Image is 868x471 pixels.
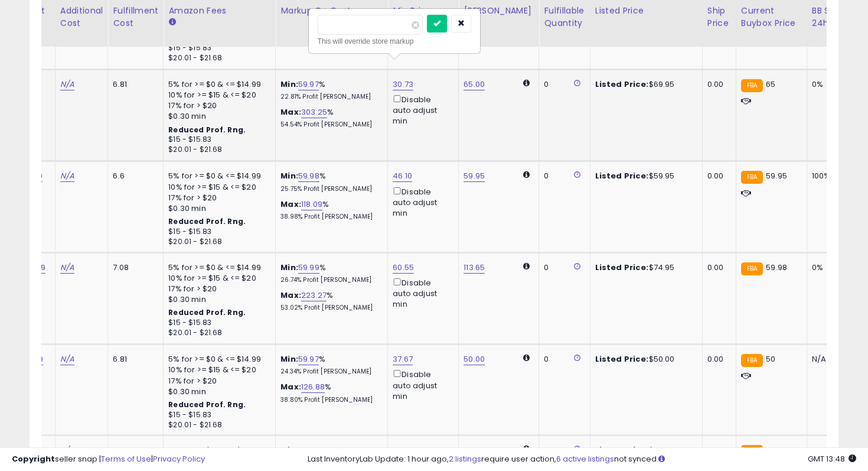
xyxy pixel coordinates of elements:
[544,171,580,181] div: 0
[280,382,378,404] div: %
[113,79,154,90] div: 6.81
[393,276,449,310] div: Disable auto adjust min
[113,262,154,273] div: 7.08
[741,5,802,30] div: Current Buybox Price
[153,453,205,464] a: Privacy Policy
[707,354,727,365] div: 0.00
[168,410,266,420] div: $15 - $15.83
[168,354,266,365] div: 5% for >= $0 & <= $14.99
[741,171,763,184] small: FBA
[168,262,266,273] div: 5% for >= $0 & <= $14.99
[301,381,325,393] a: 126.88
[168,318,266,328] div: $15 - $15.83
[464,353,485,365] a: 50.00
[280,170,298,181] b: Min:
[298,170,319,182] a: 59.98
[280,106,301,118] b: Max:
[280,290,301,301] b: Max:
[168,284,266,294] div: 17% for > $20
[766,170,787,181] span: 59.95
[280,290,378,312] div: %
[766,353,775,365] span: 50
[101,453,151,464] a: Terms of Use
[168,125,246,135] b: Reduced Prof. Rng.
[168,203,266,214] div: $0.30 min
[544,354,580,365] div: 0
[707,79,727,90] div: 0.00
[280,5,383,17] div: Markup on Cost
[707,262,727,273] div: 0.00
[280,199,378,221] div: %
[741,262,763,275] small: FBA
[12,454,205,465] div: seller snap | |
[168,273,266,284] div: 10% for >= $15 & <= $20
[595,262,693,273] div: $74.95
[168,399,246,410] b: Reduced Prof. Rng.
[707,171,727,181] div: 0.00
[595,354,693,365] div: $50.00
[280,368,378,376] p: 24.34% Profit [PERSON_NAME]
[544,79,580,90] div: 0
[298,79,319,90] a: 59.97
[280,262,298,273] b: Min:
[595,5,697,17] div: Listed Price
[301,199,322,210] a: 118.09
[168,53,266,63] div: $20.01 - $21.68
[280,199,301,210] b: Max:
[280,396,378,404] p: 38.80% Profit [PERSON_NAME]
[301,290,327,301] a: 223.27
[280,79,298,90] b: Min:
[464,170,485,182] a: 59.95
[168,17,175,28] small: Amazon Fees.
[766,79,775,90] span: 65
[280,262,378,284] div: %
[280,107,378,129] div: %
[168,79,266,90] div: 5% for >= $0 & <= $14.99
[280,381,301,392] b: Max:
[168,420,266,430] div: $20.01 - $21.68
[393,353,413,365] a: 37.67
[280,121,378,129] p: 54.54% Profit [PERSON_NAME]
[298,353,319,365] a: 59.97
[301,106,327,118] a: 303.25
[812,5,855,30] div: BB Share 24h.
[113,171,154,181] div: 6.6
[168,386,266,397] div: $0.30 min
[12,453,55,464] strong: Copyright
[280,93,378,101] p: 22.81% Profit [PERSON_NAME]
[741,79,763,92] small: FBA
[60,353,74,365] a: N/A
[741,354,763,367] small: FBA
[168,328,266,338] div: $20.01 - $21.68
[812,171,851,181] div: 100%
[168,171,266,181] div: 5% for >= $0 & <= $14.99
[60,170,74,182] a: N/A
[393,79,413,90] a: 30.73
[168,216,246,226] b: Reduced Prof. Rng.
[308,454,857,465] div: Last InventoryLab Update: 1 hour ago, require user action, not synced.
[168,365,266,375] div: 10% for >= $15 & <= $20
[280,353,298,365] b: Min:
[60,79,74,90] a: N/A
[595,171,693,181] div: $59.95
[812,354,851,365] div: N/A
[60,262,74,274] a: N/A
[808,453,856,464] span: 2025-09-17 13:48 GMT
[556,453,614,464] a: 6 active listings
[60,5,103,30] div: Additional Cost
[168,376,266,386] div: 17% for > $20
[595,170,649,181] b: Listed Price:
[544,5,585,30] div: Fulfillable Quantity
[168,145,266,155] div: $20.01 - $21.68
[393,170,412,182] a: 46.10
[168,193,266,203] div: 17% for > $20
[449,453,481,464] a: 2 listings
[168,90,266,100] div: 10% for >= $15 & <= $20
[24,5,50,17] div: Cost
[595,79,693,90] div: $69.95
[280,79,378,101] div: %
[393,262,414,274] a: 60.55
[168,182,266,193] div: 10% for >= $15 & <= $20
[766,262,787,273] span: 59.98
[464,5,534,17] div: [PERSON_NAME]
